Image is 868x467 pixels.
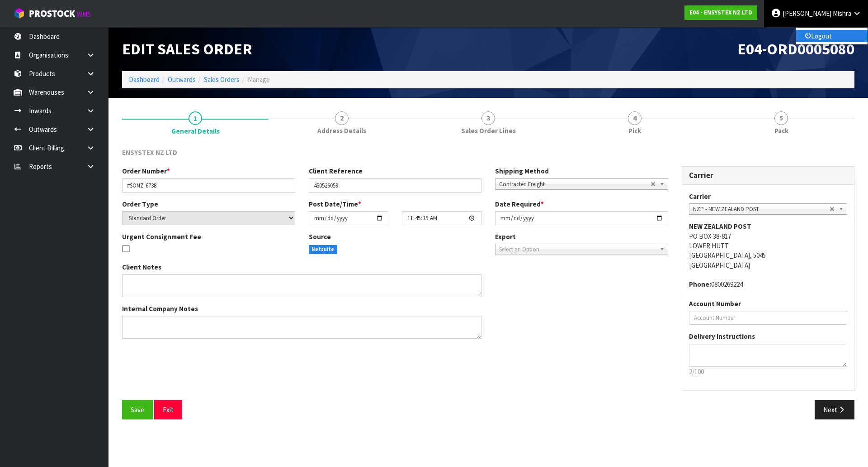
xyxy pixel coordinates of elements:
[693,204,830,215] span: NZP - NEW ZEALAND POST
[783,9,831,18] span: [PERSON_NAME]
[689,9,752,16] strong: E04 - ENSYSTEX NZ LTD
[684,5,757,20] a: E04 - ENSYSTEX NZ LTD
[689,280,711,289] strong: phone
[129,75,160,84] a: Dashboard
[737,39,854,58] span: E04-ORD0005080
[499,244,656,255] span: Select an Option
[29,8,75,19] span: ProStock
[689,221,848,270] address: PO BOX 38-817 LOWER HUTT [GEOGRAPHIC_DATA], 5045 [GEOGRAPHIC_DATA]
[77,10,91,19] small: WMS
[815,400,854,419] button: Next
[309,166,363,176] label: Client Reference
[122,148,177,157] span: ENSYSTEX NZ LTD
[796,30,868,42] a: Logout
[122,141,854,427] span: General Details
[122,39,252,58] span: Edit Sales Order
[309,232,331,241] label: Source
[122,304,198,313] label: Internal Company Notes
[481,111,495,125] span: 3
[309,178,482,193] input: Client Reference
[689,192,711,201] label: Carrier
[461,126,516,135] span: Sales Order Lines
[335,111,349,125] span: 2
[14,8,25,19] img: cube-alt.png
[122,232,201,241] label: Urgent Consignment Fee
[317,126,366,135] span: Address Details
[122,178,295,193] input: Order Number
[122,262,161,272] label: Client Notes
[309,245,338,254] span: Netsuite
[189,111,202,125] span: 1
[309,199,361,209] label: Post Date/Time
[495,199,544,209] label: Date Required
[495,232,516,241] label: Export
[131,405,144,414] span: Save
[204,75,240,84] a: Sales Orders
[154,400,182,419] button: Exit
[168,75,196,84] a: Outwards
[689,171,848,180] h3: Carrier
[774,126,788,135] span: Pack
[689,332,755,341] label: Delivery Instructions
[689,299,741,308] label: Account Number
[171,126,220,136] span: General Details
[628,111,642,125] span: 4
[122,166,170,176] label: Order Number
[499,179,651,190] span: Contracted Freight
[689,311,848,325] input: Account Number
[689,222,751,231] strong: NEW ZEALAND POST
[122,400,153,419] button: Save
[689,367,848,376] p: 2/100
[122,199,158,209] label: Order Type
[833,9,851,18] span: Mishra
[774,111,788,125] span: 5
[628,126,641,135] span: Pick
[495,166,549,176] label: Shipping Method
[689,279,848,289] address: 0800269224
[248,75,270,84] span: Manage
